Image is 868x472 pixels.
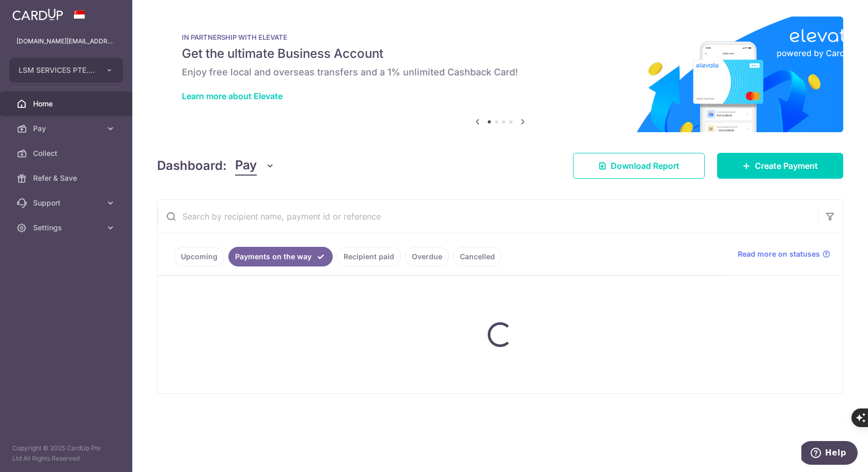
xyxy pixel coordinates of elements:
a: Learn more about Elevate [182,91,283,101]
a: Read more on statuses [738,249,830,259]
span: Pay [33,123,101,134]
img: Renovation banner [157,17,843,132]
span: Pay [235,156,257,176]
span: Support [33,198,101,208]
span: Read more on statuses [738,249,820,259]
a: Payments on the way [228,247,333,266]
span: Collect [33,148,101,159]
h6: Enjoy free local and overseas transfers and a 1% unlimited Cashback Card! [182,66,818,78]
p: [DOMAIN_NAME][EMAIL_ADDRESS][DOMAIN_NAME] [17,36,116,46]
img: CardUp [12,8,63,21]
a: Create Payment [717,153,843,179]
span: Settings [33,223,101,233]
span: Refer & Save [33,173,101,183]
button: Pay [235,156,275,176]
button: LSM SERVICES PTE. LTD. [9,58,123,83]
input: Search by recipient name, payment id or reference [158,200,818,233]
span: Create Payment [755,160,818,172]
h5: Get the ultimate Business Account [182,45,818,62]
span: Home [33,99,101,109]
a: Download Report [573,153,705,179]
h4: Dashboard: [157,156,227,175]
span: Download Report [611,160,679,172]
p: IN PARTNERSHIP WITH ELEVATE [182,33,818,41]
span: LSM SERVICES PTE. LTD. [19,65,95,75]
iframe: Opens a widget where you can find more information [801,441,858,467]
